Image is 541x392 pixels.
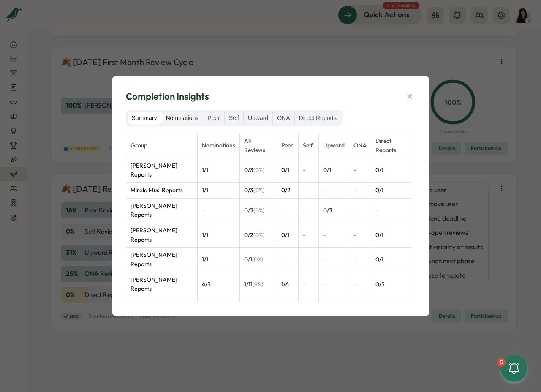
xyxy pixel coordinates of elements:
[318,248,349,272] td: -
[298,223,318,248] td: -
[277,198,298,223] td: -
[126,272,197,297] td: [PERSON_NAME] Reports
[318,158,349,182] td: 0 / 1
[161,112,203,125] label: Nominations
[277,158,298,182] td: 0 / 1
[277,223,298,248] td: 0 / 1
[126,297,197,313] td: Entire Organization
[318,133,349,158] th: Upward
[500,355,527,382] button: 5
[298,158,318,182] td: -
[298,198,318,223] td: -
[371,133,412,158] th: Direct Reports
[239,158,277,182] td: 0 / 3
[349,223,371,248] td: -
[252,256,263,263] span: (0%)
[298,133,318,158] th: Self
[126,90,209,103] span: Completion Insights
[197,133,239,158] th: Nominations
[225,112,243,125] label: Self
[197,198,239,223] td: -
[298,182,318,198] td: -
[273,112,294,125] label: ONA
[239,198,277,223] td: 0 / 3
[239,133,277,158] th: All Reviews
[318,297,349,313] td: -
[197,297,239,313] td: -
[197,158,239,182] td: 1 / 1
[239,297,277,313] td: 3 / 24
[349,198,371,223] td: -
[349,297,371,313] td: 3 / 12
[349,182,371,198] td: -
[349,133,371,158] th: ONA
[197,182,239,198] td: 1 / 1
[126,248,197,272] td: [PERSON_NAME]' Reports
[126,182,197,198] td: Mirela Mus' Reports
[239,248,277,272] td: 0 / 1
[239,182,277,198] td: 0 / 3
[318,223,349,248] td: -
[277,133,298,158] th: Peer
[371,158,412,182] td: 0 / 1
[253,207,264,214] span: (0%)
[277,297,298,313] td: -
[256,300,269,308] span: (13%)
[277,182,298,198] td: 0 / 2
[244,112,272,125] label: Upward
[197,272,239,297] td: 4 / 5
[318,182,349,198] td: -
[253,231,264,239] span: (0%)
[239,223,277,248] td: 0 / 2
[197,223,239,248] td: 1 / 1
[298,297,318,313] td: 0 / 12
[497,358,506,367] div: 5
[253,166,264,174] span: (0%)
[128,112,161,125] label: Summary
[126,198,197,223] td: [PERSON_NAME] Reports
[371,297,412,313] td: -
[126,158,197,182] td: [PERSON_NAME] Reports
[349,158,371,182] td: -
[371,248,412,272] td: 0 / 1
[371,223,412,248] td: 0 / 1
[298,272,318,297] td: -
[126,223,197,248] td: [PERSON_NAME] Reports
[277,248,298,272] td: -
[253,280,263,288] span: (9%)
[203,112,224,125] label: Peer
[298,248,318,272] td: -
[197,248,239,272] td: 1 / 1
[253,186,264,194] span: (0%)
[371,272,412,297] td: 0 / 5
[318,198,349,223] td: 0 / 3
[318,272,349,297] td: -
[239,272,277,297] td: 1 / 11
[126,133,197,158] th: Group
[371,198,412,223] td: -
[295,112,341,125] label: Direct Reports
[371,182,412,198] td: 0 / 1
[349,248,371,272] td: -
[277,272,298,297] td: 1 / 6
[349,272,371,297] td: -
